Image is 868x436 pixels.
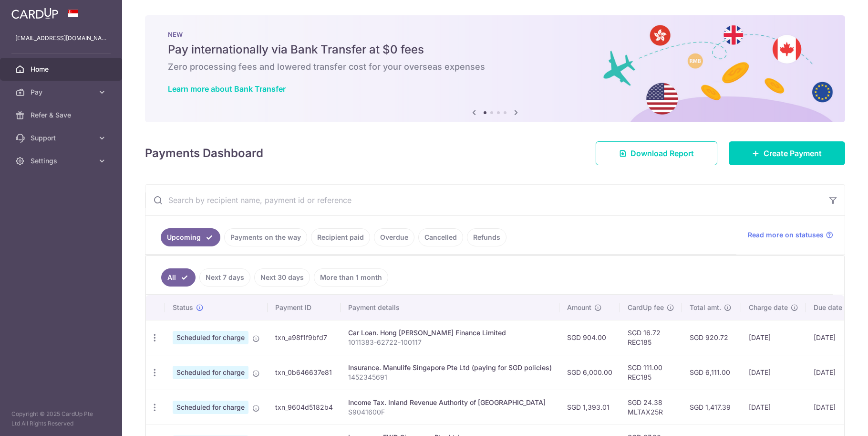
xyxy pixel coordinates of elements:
span: Due date [814,303,842,312]
span: Scheduled for charge [173,331,248,344]
td: SGD 920.72 [682,320,741,355]
td: [DATE] [741,390,806,425]
h5: Pay internationally via Bank Transfer at $0 fees [168,42,822,57]
input: Search by recipient name, payment id or reference [145,185,822,215]
td: SGD 24.38 MLTAX25R [620,390,682,425]
span: Scheduled for charge [173,366,248,379]
img: CardUp [11,8,58,19]
span: Scheduled for charge [173,401,248,414]
span: Status [173,303,193,312]
td: SGD 111.00 REC185 [620,355,682,390]
span: Total amt. [690,303,721,312]
span: Amount [567,303,591,312]
td: SGD 16.72 REC185 [620,320,682,355]
span: Home [31,64,93,74]
p: [EMAIL_ADDRESS][DOMAIN_NAME] [15,33,107,43]
p: 1452345691 [348,372,552,382]
h4: Payments Dashboard [145,145,263,162]
div: Car Loan. Hong [PERSON_NAME] Finance Limited [348,328,552,338]
span: Support [31,133,93,143]
td: [DATE] [806,390,860,425]
a: More than 1 month [314,268,388,287]
td: SGD 1,417.39 [682,390,741,425]
span: Settings [31,156,93,166]
span: Download Report [630,148,694,159]
a: All [161,268,196,287]
td: [DATE] [741,355,806,390]
a: Upcoming [161,228,220,246]
span: CardUp fee [628,303,664,312]
th: Payment ID [268,295,341,320]
td: [DATE] [741,320,806,355]
td: [DATE] [806,320,860,355]
th: Payment details [341,295,559,320]
span: Create Payment [764,148,822,159]
a: Cancelled [418,228,463,246]
a: Download Report [596,141,717,165]
a: Create Payment [729,141,845,165]
span: Refer & Save [31,110,93,120]
div: Insurance. Manulife Singapore Pte Ltd (paying for SGD policies) [348,363,552,372]
p: 1011383-62722-100117 [348,338,552,347]
td: SGD 6,111.00 [682,355,741,390]
p: S9041600F [348,407,552,417]
a: Refunds [467,228,506,246]
td: SGD 6,000.00 [559,355,620,390]
td: SGD 1,393.01 [559,390,620,425]
a: Recipient paid [311,228,370,246]
a: Overdue [374,228,414,246]
img: Bank transfer banner [145,15,845,122]
td: SGD 904.00 [559,320,620,355]
p: NEW [168,31,822,38]
span: Read more on statuses [748,230,824,240]
a: Learn more about Bank Transfer [168,84,286,94]
td: txn_0b646637e81 [268,355,341,390]
a: Payments on the way [224,228,307,246]
a: Next 7 days [199,268,250,287]
a: Next 30 days [254,268,310,287]
span: Pay [31,87,93,97]
a: Read more on statuses [748,230,833,240]
div: Income Tax. Inland Revenue Authority of [GEOGRAPHIC_DATA] [348,398,552,407]
td: [DATE] [806,355,860,390]
h6: Zero processing fees and lowered transfer cost for your overseas expenses [168,61,822,73]
td: txn_9604d5182b4 [268,390,341,425]
td: txn_a98f1f9bfd7 [268,320,341,355]
span: Charge date [749,303,788,312]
